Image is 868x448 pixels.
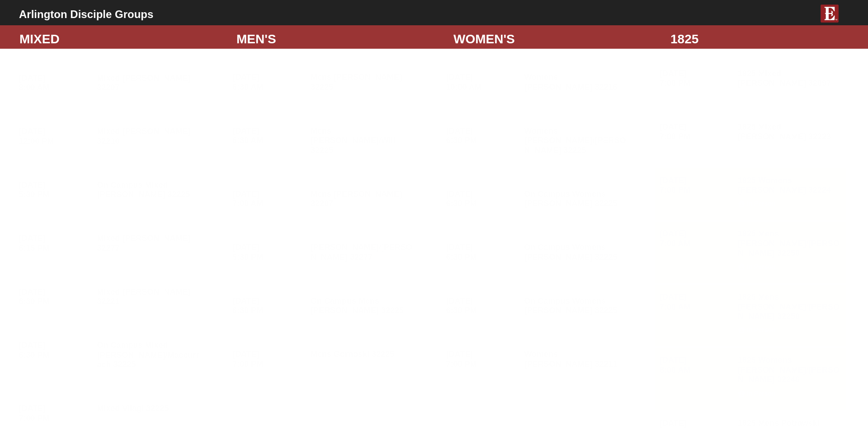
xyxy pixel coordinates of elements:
h4: [DATE] 7:00 PM [660,122,731,142]
strong: Childcare [102,204,131,212]
strong: In Person [320,213,349,221]
strong: In Person [747,93,776,100]
h4: [DATE] 8:00 AM [660,356,731,375]
strong: Childcare [529,213,558,221]
h4: [DATE] 8:00 AM [660,419,731,438]
h4: [DATE] 7:00 PM [660,176,731,195]
h4: On Campus Mens [PERSON_NAME] 32225 [311,296,414,328]
strong: In Person [747,147,776,154]
strong: In Person [106,97,135,105]
strong: In Person [747,263,776,270]
strong: In Person [320,267,349,274]
img: E-icon-fireweed-White-TM.png [821,5,839,23]
h4: On Campus Mixed [PERSON_NAME]/Maccurrach 32225 [97,341,200,382]
div: WOMEN'S [447,30,664,49]
h4: [DATE] 6:30 PM [232,296,304,316]
h4: [DATE] 6:30 PM [446,243,518,262]
strong: Childcare [529,320,558,328]
h4: [DATE] 6:30 PM [19,287,91,307]
h4: [DATE] 10:00 AM [446,73,518,92]
h4: On Campus Mixed [PERSON_NAME] 32225 [97,180,200,212]
h4: 1825 Mens [PERSON_NAME]/[PERSON_NAME] 32250 [738,229,841,271]
h4: Mens [PERSON_NAME]/Will 32225 [311,126,414,168]
strong: In Person [320,364,349,371]
h4: Mens [PERSON_NAME] 32225 [311,73,414,104]
h4: On Campus Womens [PERSON_NAME] 32225 [524,189,627,221]
strong: In Person [569,213,598,221]
strong: In Person [106,311,135,319]
h4: [DATE] 5:30 PM [19,180,91,200]
strong: In Person [747,390,776,397]
strong: Childcare [102,374,131,382]
h4: Mixed [PERSON_NAME] 32277 [97,234,200,265]
strong: In Person [106,151,135,158]
strong: In Person [533,97,562,104]
strong: In Person [355,320,384,328]
h4: 1825 Mens [PERSON_NAME]/[PERSON_NAME] 32250 [738,292,841,334]
h4: Mixed [PERSON_NAME] 32207 [97,74,200,105]
strong: In Person [533,160,562,167]
h4: [DATE] 6:30 PM [19,341,91,360]
h4: 1825 Mixed [PERSON_NAME] 32097 [738,69,841,101]
h4: On Campus Womens [PERSON_NAME] 32225 [524,243,627,274]
h4: [DATE] 6:30 AM [232,73,304,92]
h4: [DATE] 7:00 PM [660,69,731,88]
strong: In Person [569,320,598,328]
strong: In Person [106,258,135,265]
h4: [DATE] 6:30 PM [446,296,518,316]
h4: Mens [PERSON_NAME] 32207 [311,189,414,221]
h4: Womens [PERSON_NAME]/[PERSON_NAME] 32225 [524,126,627,168]
strong: Childcare [316,320,344,328]
strong: In Person [533,267,562,274]
strong: In Person [106,418,135,425]
h4: 1825 Womens [PERSON_NAME]/[PERSON_NAME] 32246 [738,356,841,397]
h4: [DATE] 6:30 PM [446,126,518,146]
h4: Mixed Vilagi 32225 [97,404,200,426]
h4: [DATE] 12:00 PM [19,127,91,146]
div: MIXED [13,30,230,49]
div: MEN'S [230,30,447,49]
strong: In Person [142,374,170,382]
h4: Mens Gornoski 32225 [311,350,414,372]
h4: [DATE] 7:00 PM [19,404,91,423]
h4: [DATE] 6:15 PM [19,234,91,253]
h4: [DATE] 7:00 PM [232,350,304,369]
h4: [DATE] 7:00 AM [660,229,731,249]
h4: Mixed [PERSON_NAME] 32221 [97,287,200,319]
h4: [DATE] 8:00 AM [19,74,91,93]
strong: In Person [747,326,776,333]
h4: [PERSON_NAME]/[PERSON_NAME] 32277 [311,243,414,274]
h4: [DATE] 5:30 PM [232,243,304,262]
h4: Mixed [PERSON_NAME] 32210 [97,127,200,158]
h4: 1825 Womens [PERSON_NAME] 32224 [738,176,841,208]
strong: In Person [320,97,349,104]
h4: [DATE] 6:30 PM [446,189,518,209]
strong: In Person [533,374,562,381]
h4: On Campus Womens [PERSON_NAME] 32225 [524,296,627,328]
h4: [DATE] 7:00 AM [660,292,731,312]
h4: 1825 Mixed [PERSON_NAME] 32223 [738,122,841,154]
h4: [DATE] 7:00 PM [446,350,518,369]
h4: [DATE] 6:30 AM [232,126,304,146]
h4: Womens [PERSON_NAME] 32216 [524,73,627,104]
strong: In Person [320,160,349,167]
b: Arlington Disciple Groups [19,8,153,20]
strong: In Person [142,204,170,212]
h4: Womens [PERSON_NAME] 32211 [524,350,627,381]
strong: In Person [747,200,776,207]
h4: [DATE] 7:00 AM [232,189,304,209]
